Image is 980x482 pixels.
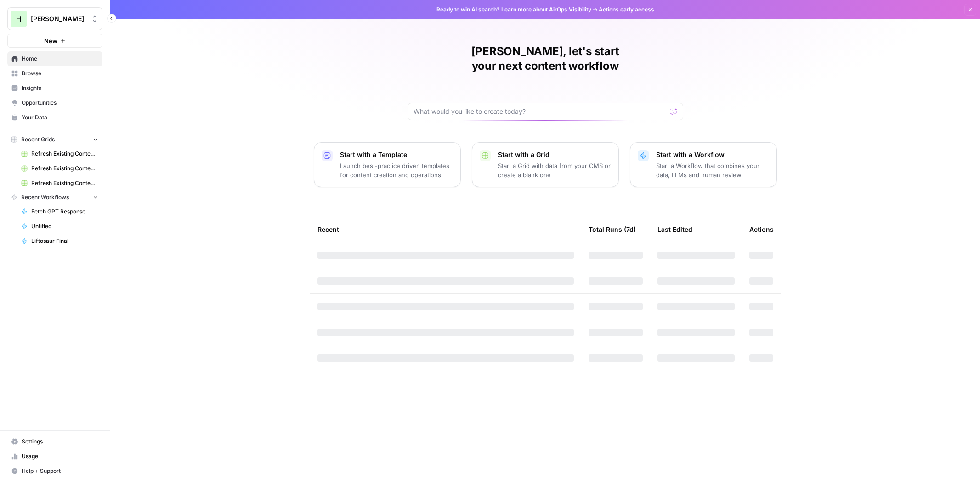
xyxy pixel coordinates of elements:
div: Last Edited [657,217,692,242]
button: Workspace: Hasbrook [7,7,102,30]
span: Untitled [31,222,98,230]
span: Insights [22,84,98,92]
p: Launch best-practice driven templates for content creation and operations [340,161,453,179]
button: Recent Workflows [7,191,102,204]
a: Your Data [7,110,102,125]
span: Refresh Existing Content Only Based on SERP [31,179,98,187]
span: Browse [22,69,98,78]
button: Start with a GridStart a Grid with data from your CMS or create a blank one [472,142,619,187]
a: Untitled [17,219,102,234]
span: Recent Workflows [21,193,69,202]
span: Ready to win AI search? about AirOps Visibility [436,6,591,14]
a: Browse [7,66,102,81]
span: [PERSON_NAME] [31,14,86,23]
button: Help + Support [7,464,102,478]
button: New [7,34,102,48]
a: Refresh Existing Content (1) [17,146,102,161]
p: Start a Workflow that combines your data, LLMs and human review [656,161,769,179]
span: Actions early access [599,6,654,14]
div: Total Runs (7d) [589,217,636,242]
a: Refresh Existing Content Only Based on SERP [17,176,102,191]
a: Home [7,51,102,66]
span: Refresh Existing Content [DATE] Deleted AEO, doesn't work now [31,164,98,173]
span: Settings [22,437,98,446]
span: Refresh Existing Content (1) [31,150,98,158]
span: H [16,13,22,24]
a: Fetch GPT Response [17,204,102,219]
input: What would you like to create today? [414,107,666,116]
p: Start with a Grid [498,150,611,159]
span: Opportunities [22,99,98,107]
p: Start with a Template [340,150,453,159]
p: Start with a Workflow [656,150,769,159]
h1: [PERSON_NAME], let's start your next content workflow [408,44,683,73]
div: Recent [317,217,574,242]
span: Help + Support [22,467,98,475]
button: Start with a WorkflowStart a Workflow that combines your data, LLMs and human review [630,142,777,187]
a: Opportunities [7,95,102,110]
span: Fetch GPT Response [31,207,98,216]
a: Liftosaur Final [17,234,102,248]
a: Settings [7,434,102,449]
a: Usage [7,449,102,464]
a: Insights [7,81,102,95]
a: Learn more [501,6,532,13]
span: Usage [22,452,98,460]
div: Actions [749,217,774,242]
span: New [44,36,57,45]
p: Start a Grid with data from your CMS or create a blank one [498,161,611,179]
button: Start with a TemplateLaunch best-practice driven templates for content creation and operations [314,142,461,187]
button: Recent Grids [7,133,102,146]
span: Liftosaur Final [31,237,98,245]
span: Recent Grids [21,135,55,144]
span: Home [22,55,98,63]
span: Your Data [22,113,98,122]
a: Refresh Existing Content [DATE] Deleted AEO, doesn't work now [17,161,102,176]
